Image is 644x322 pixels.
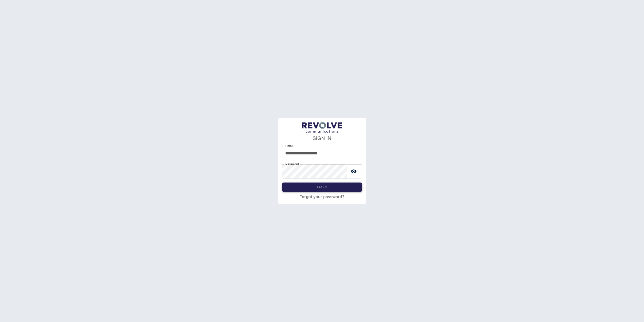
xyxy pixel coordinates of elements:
[282,134,362,142] h4: SIGN IN
[282,183,362,192] button: Login
[285,162,299,166] label: Password
[285,144,293,148] label: Email
[299,194,345,200] a: Forgot your password?
[302,122,342,133] img: LogoText
[349,166,359,176] button: toggle password visibility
